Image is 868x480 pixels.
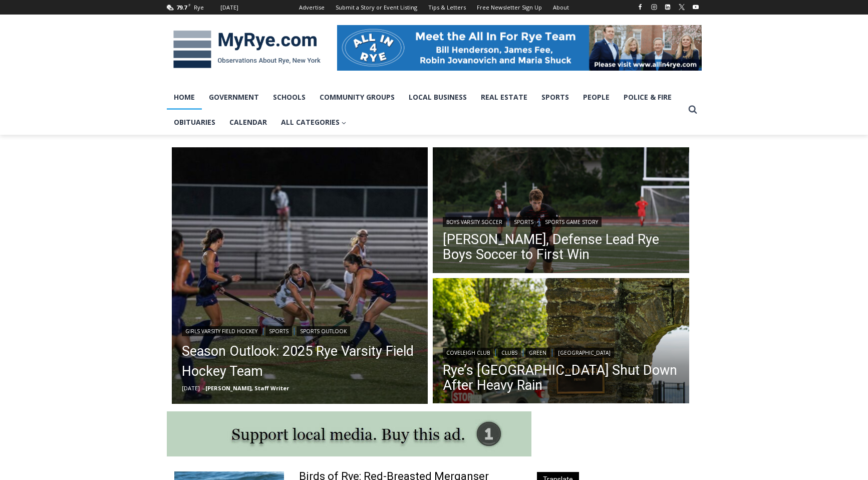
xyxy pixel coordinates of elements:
[176,4,187,11] span: 79.7
[182,326,261,336] a: Girls Varsity Field Hockey
[222,110,274,135] a: Calendar
[167,85,684,135] nav: Primary Navigation
[443,217,506,227] a: Boys Varsity Soccer
[474,85,534,110] a: Real Estate
[182,341,418,381] a: Season Outlook: 2025 Rye Varsity Field Hockey Team
[534,85,576,110] a: Sports
[690,1,702,13] a: YouTube
[274,110,354,135] a: All Categories
[167,85,202,110] a: Home
[443,363,679,393] a: Rye’s [GEOGRAPHIC_DATA] Shut Down After Heavy Rain
[337,25,702,70] img: All in for Rye
[617,85,679,110] a: Police & Fire
[443,346,679,358] div: | | |
[205,384,289,392] a: [PERSON_NAME], Staff Writer
[182,324,418,336] div: | |
[676,1,688,13] a: X
[167,411,531,456] img: support local media, buy this ad
[443,348,493,358] a: Coveleigh Club
[402,85,474,110] a: Local Business
[433,147,689,276] a: Read More Cox, Defense Lead Rye Boys Soccer to First Win
[443,215,679,227] div: | |
[433,278,689,406] a: Read More Rye’s Coveleigh Beach Shut Down After Heavy Rain
[202,85,266,110] a: Government
[662,1,674,13] a: Linkedin
[188,2,191,8] span: F
[297,326,350,336] a: Sports Outlook
[202,384,205,392] span: –
[634,1,646,13] a: Facebook
[172,147,428,404] a: Read More Season Outlook: 2025 Rye Varsity Field Hockey Team
[433,147,689,276] img: (PHOTO: Rye Boys Soccer's Lex Cox (#23) dribbling againt Tappan Zee on Thursday, September 4. Cre...
[648,1,660,13] a: Instagram
[554,348,614,358] a: [GEOGRAPHIC_DATA]
[541,217,602,227] a: Sports Game Story
[172,147,428,404] img: (PHOTO: Rye Varsity Field Hockey Head Coach Kelly Vegliante has named senior captain Kate Morreal...
[313,85,402,110] a: Community Groups
[266,85,313,110] a: Schools
[498,348,521,358] a: Clubs
[510,217,537,227] a: Sports
[576,85,617,110] a: People
[433,278,689,406] img: (PHOTO: Coveleigh Club, at 459 Stuyvesant Avenue in Rye. Credit: Justin Gray.)
[525,348,550,358] a: Green
[281,117,347,128] span: All Categories
[265,326,292,336] a: Sports
[167,110,222,135] a: Obituaries
[167,24,327,76] img: MyRye.com
[684,101,702,119] button: View Search Form
[443,232,679,262] a: [PERSON_NAME], Defense Lead Rye Boys Soccer to First Win
[194,3,204,12] div: Rye
[182,384,200,392] time: [DATE]
[220,3,238,12] div: [DATE]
